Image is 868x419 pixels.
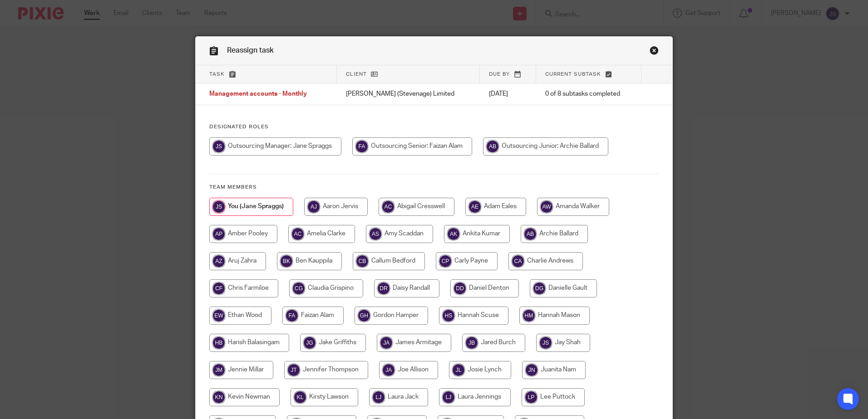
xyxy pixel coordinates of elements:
span: Management accounts - Monthly [209,91,307,97]
p: [PERSON_NAME] (Stevenage) Limited [346,89,471,98]
span: Reassign task [227,47,274,54]
span: Client [346,72,367,77]
a: Close this dialog window [650,46,659,58]
td: 0 of 8 subtasks completed [536,83,641,105]
h4: Designated Roles [209,123,659,131]
span: Task [209,72,225,77]
p: [DATE] [489,89,527,98]
h4: Team members [209,184,659,191]
span: Current subtask [545,72,601,77]
span: Due by [489,72,510,77]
